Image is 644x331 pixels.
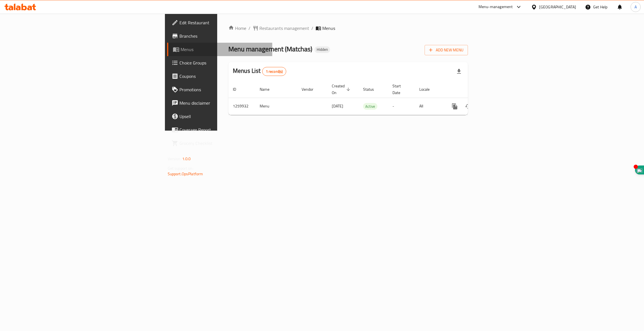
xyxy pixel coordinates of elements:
div: [GEOGRAPHIC_DATA] [539,4,576,10]
button: more [448,100,461,113]
span: [DATE] [332,102,343,110]
span: Add New Menu [429,47,463,54]
a: Edit Restaurant [167,16,273,29]
th: Actions [444,81,506,98]
a: Coverage Report [167,123,273,136]
span: Status [363,86,381,93]
a: Upsell [167,110,273,123]
button: Add New Menu [425,45,468,55]
span: 1 record(s) [262,69,286,74]
td: - [388,98,415,115]
div: Active [363,103,377,110]
span: Active [363,103,377,110]
div: Total records count [262,67,287,76]
div: Menu-management [479,4,513,10]
span: Created On [332,83,352,96]
div: Export file [452,65,466,78]
span: A [634,4,637,10]
a: Restaurants management [253,25,309,32]
a: Grocery Checklist [167,136,273,150]
span: Coupons [179,73,268,80]
span: Version: [168,155,181,162]
span: Start Date [392,83,408,96]
span: Promotions [179,86,268,93]
span: Locale [419,86,437,93]
td: All [415,98,444,115]
a: Branches [167,29,273,43]
span: Vendor [302,86,321,93]
span: Menus [322,25,335,32]
span: Restaurants management [259,25,309,32]
h2: Menus List [233,67,286,76]
a: Menus [167,43,273,56]
a: Menu disclaimer [167,96,273,110]
nav: breadcrumb [228,25,468,32]
td: Menu [255,98,297,115]
span: Coverage Report [179,126,268,133]
span: Menu disclaimer [179,100,268,106]
button: Change Status [461,100,475,113]
span: Get support on: [168,165,193,172]
span: Menus [181,46,268,53]
span: Choice Groups [179,59,268,66]
span: ID [233,86,243,93]
a: Support.OpsPlatform [168,170,203,178]
span: Name [260,86,277,93]
span: Grocery Checklist [179,140,268,147]
li: / [311,25,313,32]
span: Edit Restaurant [179,19,268,26]
a: Coupons [167,69,273,83]
span: 1.0.0 [182,155,191,162]
span: Hidden [314,47,330,52]
span: Branches [179,33,268,39]
span: Upsell [179,113,268,120]
a: Choice Groups [167,56,273,69]
table: enhanced table [228,81,506,115]
a: Promotions [167,83,273,96]
div: Hidden [314,46,330,53]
